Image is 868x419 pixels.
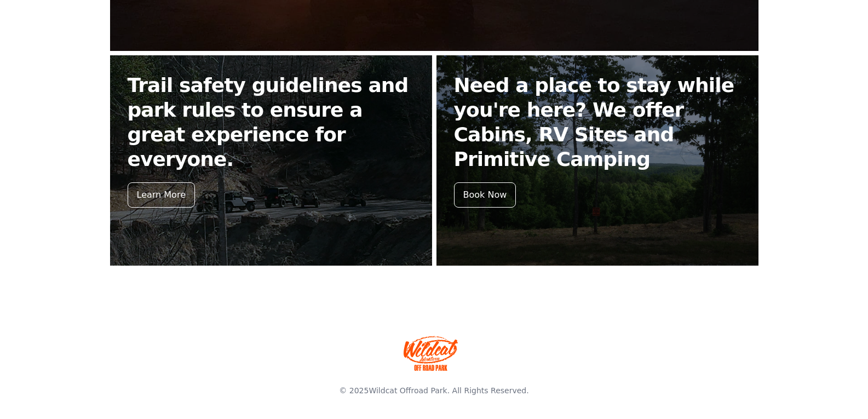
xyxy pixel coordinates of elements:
[436,55,758,266] a: Need a place to stay while you're here? We offer Cabins, RV Sites and Primitive Camping Book Now
[339,386,528,395] span: © 2025 . All Rights Reserved.
[404,336,458,371] img: Wildcat Offroad park
[369,386,447,395] a: Wildcat Offroad Park
[110,55,432,266] a: Trail safety guidelines and park rules to ensure a great experience for everyone. Learn More
[454,73,741,171] h2: Need a place to stay while you're here? We offer Cabins, RV Sites and Primitive Camping
[128,182,195,208] div: Learn More
[454,182,516,208] div: Book Now
[128,73,415,171] h2: Trail safety guidelines and park rules to ensure a great experience for everyone.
